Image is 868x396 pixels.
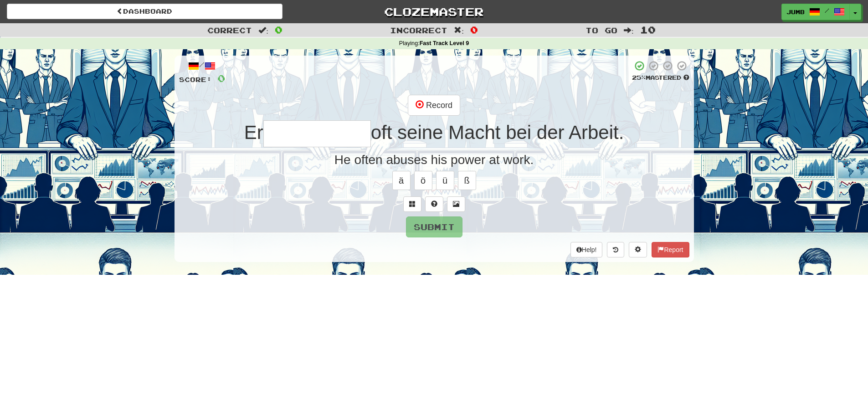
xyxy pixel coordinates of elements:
span: oft seine Macht bei der Arbeit. [371,122,624,143]
span: Incorrect [390,26,447,35]
button: ä [392,171,411,190]
span: : [624,26,634,34]
div: He often abuses his power at work. [179,151,689,169]
button: ö [414,171,432,190]
span: Jumb [786,8,805,16]
span: To go [586,26,617,35]
span: 10 [640,24,656,35]
button: Submit [406,216,462,237]
span: : [454,26,464,34]
span: 25 % [632,74,646,81]
span: 0 [470,24,478,35]
button: ü [436,171,454,190]
span: 0 [217,72,225,84]
button: Single letter hint - you only get 1 per sentence and score half the points! alt+h [425,196,443,212]
strong: Fast Track Level 9 [420,40,469,46]
span: Score: [179,76,212,83]
span: Correct [207,26,252,35]
div: / [179,60,225,72]
span: 0 [275,24,282,35]
button: Help! [570,242,603,257]
span: / [825,7,829,14]
a: Jumb / [781,4,850,20]
button: Switch sentence to multiple choice alt+p [403,196,421,212]
button: ß [458,171,476,190]
a: Dashboard [7,4,282,19]
span: Er [244,122,263,143]
button: Round history (alt+y) [607,242,624,257]
span: : [258,26,268,34]
button: Show image (alt+x) [447,196,465,212]
button: Record [408,95,460,116]
div: Mastered [632,74,689,82]
button: Report [652,242,689,257]
a: Clozemaster [296,4,572,20]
